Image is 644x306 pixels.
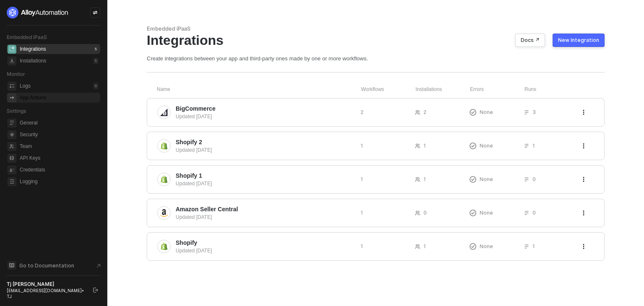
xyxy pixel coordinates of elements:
span: icon-list [524,210,529,215]
div: Updated [DATE] [176,113,354,120]
div: Integrations [147,32,605,48]
div: App Actions [20,94,46,101]
button: Docs ↗ [515,34,545,47]
span: Monitor [7,71,25,77]
span: 1 [532,142,535,149]
div: 0 [93,83,99,89]
span: icon-users [415,110,420,115]
span: team [8,142,16,151]
span: None [480,142,493,149]
span: 2 [423,109,426,116]
span: Settings [7,108,26,114]
span: icon-swap [93,10,98,15]
div: Logs [20,83,31,90]
div: Workflows [361,86,415,93]
div: New Integration [558,37,599,44]
span: security [8,130,16,139]
div: Installations [415,86,470,93]
span: icon-threedots [581,244,586,249]
span: Security [20,130,99,140]
span: icon-exclamation [470,109,476,116]
span: icon-threedots [581,110,586,115]
div: Embedded iPaaS [147,25,605,32]
span: Shopify 2 [176,138,202,146]
div: Updated [DATE] [176,213,354,221]
span: Shopify [176,239,197,247]
span: icon-users [415,210,420,215]
span: None [480,109,493,116]
span: icon-list [524,177,529,182]
span: Team [20,141,99,151]
div: Create integrations between your app and third-party ones made by one or more workflows. [147,55,605,62]
span: 1 [423,176,426,183]
span: logging [8,177,16,186]
div: Docs ↗ [521,37,540,44]
span: 0 [532,209,536,216]
div: Name [157,86,361,93]
span: 0 [532,176,536,183]
div: Updated [DATE] [176,247,354,254]
span: icon-exclamation [470,210,476,216]
div: Updated [DATE] [176,146,354,154]
span: Go to Documentation [19,262,74,269]
span: icon-users [415,244,420,249]
div: Tj [PERSON_NAME] [7,281,86,288]
div: 5 [93,46,99,52]
span: 1 [532,243,535,250]
span: icon-app-actions [8,93,16,102]
img: logo [7,7,69,18]
div: [EMAIL_ADDRESS][DOMAIN_NAME] • TJ [7,288,86,299]
div: Integrations [20,46,46,53]
span: icon-exclamation [470,243,476,250]
span: Shopify 1 [176,171,202,180]
span: document-arrow [94,262,103,270]
img: integration-icon [160,109,168,116]
span: icon-threedots [581,210,586,215]
span: 1 [361,142,363,149]
span: 1 [361,209,363,216]
span: Credentials [20,165,99,175]
div: Runs [525,86,582,93]
span: icon-list [524,244,529,249]
span: 0 [423,209,427,216]
div: Installations [20,57,46,65]
img: integration-icon [160,142,168,150]
span: None [480,176,493,183]
span: 1 [423,243,426,250]
span: installations [8,57,16,65]
span: icon-list [524,143,529,148]
button: New Integration [553,34,605,47]
div: Updated [DATE] [176,180,354,187]
span: 2 [361,109,364,116]
a: Knowledge Base [7,260,101,270]
img: integration-icon [160,209,168,217]
span: icon-threedots [581,177,586,182]
span: General [20,118,99,128]
img: integration-icon [160,176,168,183]
span: integrations [8,45,16,54]
span: icon-users [415,177,420,182]
div: Errors [470,86,525,93]
img: integration-icon [160,243,168,250]
span: 1 [361,243,363,250]
span: 1 [361,176,363,183]
span: BigCommerce [176,104,216,113]
span: credentials [8,166,16,174]
a: logo [7,7,100,18]
span: 3 [532,109,536,116]
span: general [8,119,16,127]
span: icon-exclamation [470,176,476,183]
span: Logging [20,176,99,187]
span: documentation [8,261,16,270]
div: 5 [93,57,99,64]
span: icon-exclamation [470,143,476,149]
span: 1 [423,142,426,149]
span: icon-users [415,143,420,148]
span: Amazon Seller Central [176,205,238,213]
span: icon-list [524,110,529,115]
span: logout [93,288,98,293]
span: None [480,209,493,216]
span: icon-threedots [581,143,586,148]
span: icon-logs [8,82,16,91]
span: None [480,243,493,250]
